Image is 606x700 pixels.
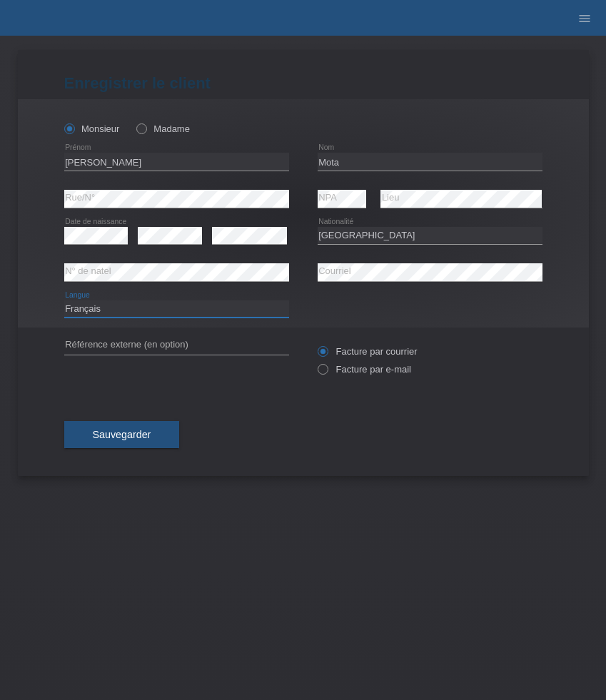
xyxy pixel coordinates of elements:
[318,364,411,375] label: Facture par e-mail
[318,364,327,382] input: Facture par e-mail
[93,429,151,440] span: Sauvegarder
[318,346,327,364] input: Facture par courrier
[577,11,592,26] i: menu
[64,123,120,134] label: Monsieur
[318,346,418,357] label: Facture par courrier
[64,74,542,92] h1: Enregistrer le client
[570,14,599,22] a: menu
[136,123,146,133] input: Madame
[64,421,180,448] button: Sauvegarder
[136,123,190,134] label: Madame
[64,123,74,133] input: Monsieur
